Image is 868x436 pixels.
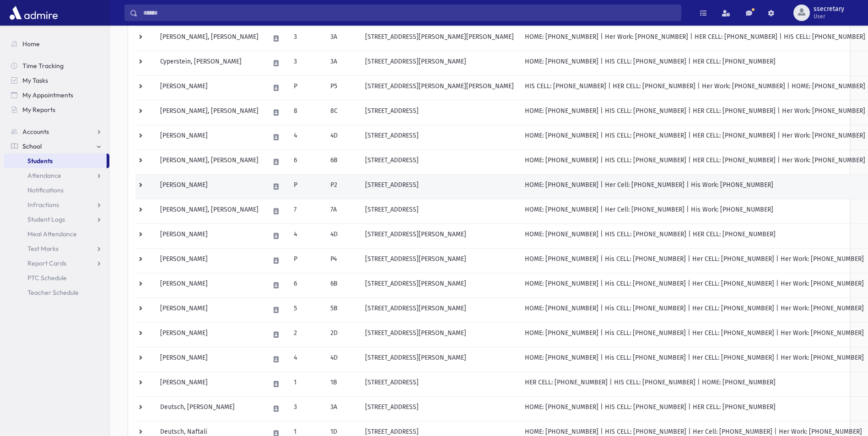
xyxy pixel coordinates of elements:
[288,26,325,51] td: 3
[22,62,64,70] span: Time Tracking
[4,183,109,197] a: Notifications
[27,259,66,267] span: Report Cards
[27,288,79,297] span: Teacher Schedule
[360,75,519,100] td: [STREET_ADDRESS][PERSON_NAME][PERSON_NAME]
[27,215,65,223] span: Student Logs
[325,75,360,100] td: P5
[360,322,519,347] td: [STREET_ADDRESS][PERSON_NAME]
[360,298,519,322] td: [STREET_ADDRESS][PERSON_NAME]
[27,171,61,180] span: Attendance
[4,227,109,241] a: Meal Attendance
[288,372,325,396] td: 1
[325,125,360,149] td: 4D
[22,76,48,85] span: My Tasks
[325,347,360,372] td: 4D
[155,273,264,298] td: [PERSON_NAME]
[325,396,360,421] td: 3A
[22,40,40,48] span: Home
[155,347,264,372] td: [PERSON_NAME]
[288,125,325,149] td: 4
[288,100,325,125] td: 8
[155,100,264,125] td: [PERSON_NAME], [PERSON_NAME]
[360,223,519,248] td: [STREET_ADDRESS][PERSON_NAME]
[325,248,360,273] td: P4
[27,274,67,282] span: PTC Schedule
[4,73,109,88] a: My Tasks
[360,396,519,421] td: [STREET_ADDRESS]
[325,223,360,248] td: 4D
[360,125,519,149] td: [STREET_ADDRESS]
[360,26,519,51] td: [STREET_ADDRESS][PERSON_NAME][PERSON_NAME]
[155,248,264,273] td: [PERSON_NAME]
[288,248,325,273] td: P
[27,201,59,209] span: Infractions
[155,174,264,199] td: [PERSON_NAME]
[4,37,109,51] a: Home
[22,142,42,150] span: School
[325,199,360,223] td: 7A
[155,26,264,51] td: [PERSON_NAME], [PERSON_NAME]
[325,322,360,347] td: 2D
[288,223,325,248] td: 4
[22,128,49,136] span: Accounts
[4,285,109,300] a: Teacher Schedule
[360,149,519,174] td: [STREET_ADDRESS]
[288,396,325,421] td: 3
[360,248,519,273] td: [STREET_ADDRESS][PERSON_NAME]
[325,273,360,298] td: 6B
[288,298,325,322] td: 5
[22,91,73,99] span: My Appointments
[360,372,519,396] td: [STREET_ADDRESS]
[22,106,55,114] span: My Reports
[155,51,264,75] td: Cyperstein, [PERSON_NAME]
[360,100,519,125] td: [STREET_ADDRESS]
[360,51,519,75] td: [STREET_ADDRESS][PERSON_NAME]
[138,5,681,21] input: Search
[288,322,325,347] td: 2
[155,75,264,100] td: [PERSON_NAME]
[7,4,60,22] img: AdmirePro
[155,125,264,149] td: [PERSON_NAME]
[4,88,109,102] a: My Appointments
[4,58,109,73] a: Time Tracking
[814,13,844,20] span: User
[27,245,59,253] span: Test Marks
[155,298,264,322] td: [PERSON_NAME]
[4,241,109,256] a: Test Marks
[27,157,53,165] span: Students
[288,75,325,100] td: P
[360,174,519,199] td: [STREET_ADDRESS]
[155,322,264,347] td: [PERSON_NAME]
[27,230,77,238] span: Meal Attendance
[4,168,109,183] a: Attendance
[288,174,325,199] td: P
[360,347,519,372] td: [STREET_ADDRESS][PERSON_NAME]
[4,102,109,117] a: My Reports
[27,186,64,194] span: Notifications
[4,212,109,227] a: Student Logs
[325,149,360,174] td: 6B
[360,199,519,223] td: [STREET_ADDRESS]
[325,298,360,322] td: 5B
[814,5,844,13] span: ssecretary
[155,149,264,174] td: [PERSON_NAME], [PERSON_NAME]
[325,174,360,199] td: P2
[325,26,360,51] td: 3A
[155,199,264,223] td: [PERSON_NAME], [PERSON_NAME]
[325,51,360,75] td: 3A
[155,372,264,396] td: [PERSON_NAME]
[4,139,109,154] a: School
[4,154,107,168] a: Students
[360,273,519,298] td: [STREET_ADDRESS][PERSON_NAME]
[4,124,109,139] a: Accounts
[325,372,360,396] td: 1B
[4,271,109,285] a: PTC Schedule
[4,256,109,271] a: Report Cards
[288,347,325,372] td: 4
[288,199,325,223] td: 7
[288,273,325,298] td: 6
[288,149,325,174] td: 6
[325,100,360,125] td: 8C
[155,396,264,421] td: Deutsch, [PERSON_NAME]
[4,197,109,212] a: Infractions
